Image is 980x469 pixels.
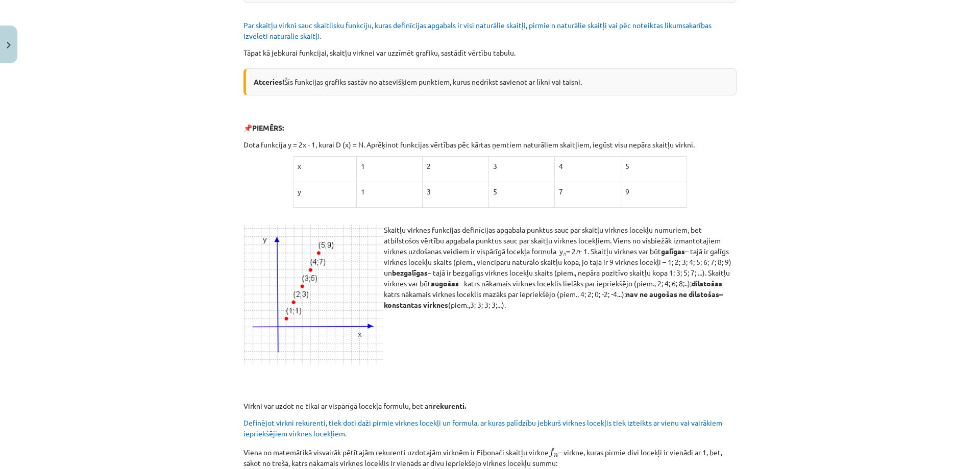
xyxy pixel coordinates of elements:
p: Dota funkcija y = 2x - 1, kurai D (x) = N. Aprēķinot funkcijas vērtības pēc kārtas ņemtiem naturā... [243,139,737,150]
p: 📌 [243,122,737,133]
p: 1 [361,186,418,197]
p: Tāpat kā jebkurai funkcijai, skaitļu virknei var uzzīmēt grafiku, sastādīt vērtību tabulu. [243,47,737,58]
b: bezgalīgas [392,268,428,277]
span: n [554,454,558,457]
p: 3 [493,161,550,171]
strong: – [719,289,723,299]
em: n [576,246,580,256]
p: 4 [559,161,616,171]
p: 5 [493,186,550,197]
p: 5 [625,161,683,171]
p: 2 [427,161,484,171]
p: Virkni var uzdot ne tikai ar vispārīgā locekļa formulu, bet arī [243,401,737,411]
div: Šīs funkcijas grafiks sastāv no atsevišķiem punktiem, kurus nedrīkst savienot ar līkni vai taisni. [243,68,737,95]
span: Definējot virkni rekurenti, tiek doti daži pirmie virknes locekļi un formula, ar kuras palīdzību ... [243,418,722,438]
img: icon-close-lesson-0947bae3869378f0d4975bcd49f059093ad1ed9edebbc8119c70593378902aed.svg [7,42,11,48]
b: rekurenti. [433,401,466,410]
p: 9 [625,186,683,197]
p: 3 [427,186,484,197]
b: PIEMĒRS: [252,123,284,132]
p: Skaitļu virknes funkcijas definīcijas apgabala punktus sauc par skaitļu virknes locekļu numuriem,... [243,225,737,310]
b: augošas [431,279,459,288]
b: galīgas [661,246,685,256]
p: y [298,186,352,197]
b: konstantas virknes [384,300,448,309]
span: f [549,448,554,457]
span: Par skaitļu virkni sauc skaitlisku funkciju, kuras definīcijas apgabals ir visi naturālie skaitļi... [243,20,712,40]
b: dilstošas [692,279,722,288]
p: 1 [361,161,418,171]
p: 7 [559,186,616,197]
p: Viena no matemātikā visvairāk pētītajām rekurenti uzdotajām virknēm ir Fibonači skaitļu virkne – ... [243,445,737,468]
b: Atceries! [254,77,284,86]
p: x [298,161,352,171]
b: nav ne augošas ne dilstošas [626,289,719,299]
em: n [563,250,566,257]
